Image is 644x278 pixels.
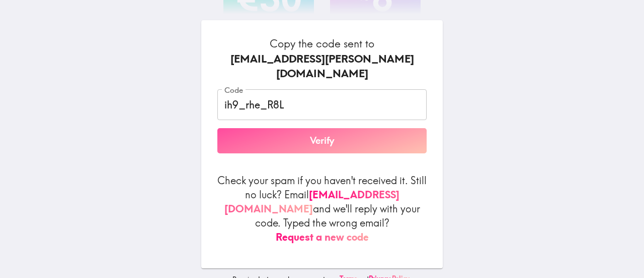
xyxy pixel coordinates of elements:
div: [EMAIL_ADDRESS][PERSON_NAME][DOMAIN_NAME] [217,51,427,81]
button: Verify [217,128,427,153]
input: xxx_xxx_xxx [217,89,427,121]
h6: Copy the code sent to [217,36,427,81]
h3: Reward [223,19,314,40]
a: [EMAIL_ADDRESS][DOMAIN_NAME] [224,188,399,215]
label: Code [224,85,243,96]
h3: Minutes [330,19,421,40]
p: Check your spam if you haven't received it. Still no luck? Email and we'll reply with your code. ... [217,174,427,244]
button: Request a new code [276,230,369,244]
